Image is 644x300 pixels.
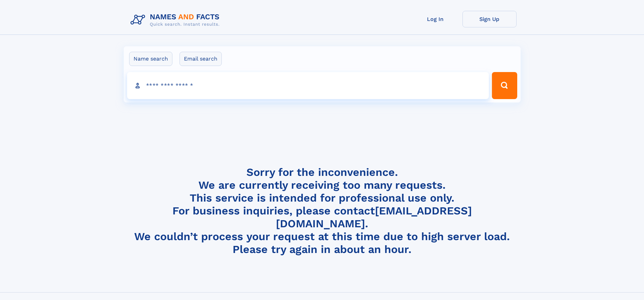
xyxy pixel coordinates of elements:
[127,72,489,99] input: search input
[128,166,517,256] h4: Sorry for the inconvenience. We are currently receiving too many requests. This service is intend...
[128,11,225,29] img: Logo Names and Facts
[180,52,222,66] label: Email search
[492,72,517,99] button: Search Button
[129,52,172,66] label: Name search
[462,11,517,27] a: Sign Up
[276,204,472,230] a: [EMAIL_ADDRESS][DOMAIN_NAME]
[408,11,462,27] a: Log In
